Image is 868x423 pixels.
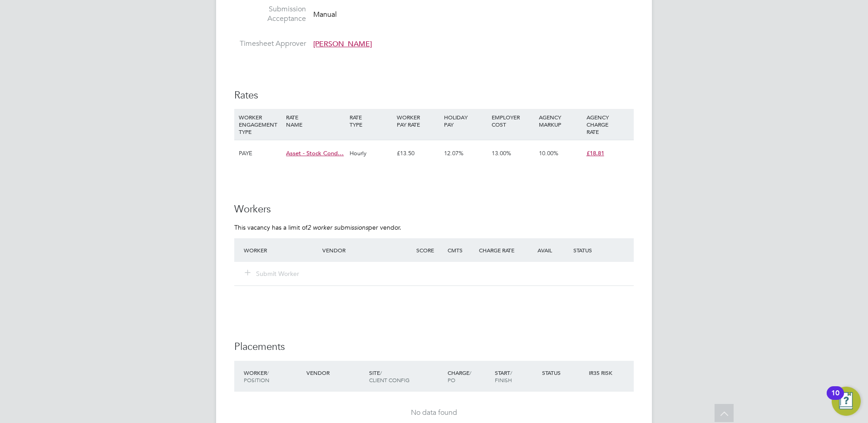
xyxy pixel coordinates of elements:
span: [PERSON_NAME] [313,39,372,49]
div: Start [493,364,540,388]
div: Vendor [320,242,414,258]
div: EMPLOYER COST [489,109,537,133]
h3: Rates [234,89,634,102]
span: 13.00% [492,149,511,157]
button: Open Resource Center, 10 new notifications [832,387,861,416]
div: RATE TYPE [347,109,395,133]
div: Worker [242,364,304,388]
span: 10.00% [539,149,558,157]
div: £13.50 [395,140,442,167]
div: AGENCY MARKUP [537,109,584,133]
div: Score [414,242,445,258]
h3: Workers [234,203,634,216]
div: Hourly [347,140,395,167]
div: WORKER PAY RATE [395,109,442,133]
div: Status [540,364,587,381]
span: / PO [448,369,471,384]
div: Charge [445,364,493,388]
div: AGENCY CHARGE RATE [584,109,631,140]
span: Manual [313,10,337,19]
div: Site [367,364,445,388]
div: No data found [243,408,625,418]
div: Vendor [304,364,367,381]
h3: Placements [234,340,634,354]
label: Submission Acceptance [234,5,306,24]
span: / Client Config [369,369,409,384]
div: PAYE [237,140,284,167]
div: RATE NAME [284,109,347,133]
label: Timesheet Approver [234,39,306,49]
div: Cmts [445,242,477,258]
div: HOLIDAY PAY [442,109,489,133]
div: Worker [242,242,320,258]
div: Avail [524,242,571,258]
div: Status [571,242,634,258]
div: 10 [831,393,839,405]
div: WORKER ENGAGEMENT TYPE [237,109,284,140]
span: 12.07% [444,149,464,157]
span: £18.81 [587,149,604,157]
span: / Position [244,369,269,384]
p: This vacancy has a limit of per vendor. [234,223,634,231]
em: 2 worker submissions [307,223,368,231]
span: / Finish [495,369,512,384]
span: Asset - Stock Cond… [286,149,344,157]
div: Charge Rate [477,242,524,258]
div: IR35 Risk [587,364,618,381]
button: Submit Worker [245,269,300,278]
